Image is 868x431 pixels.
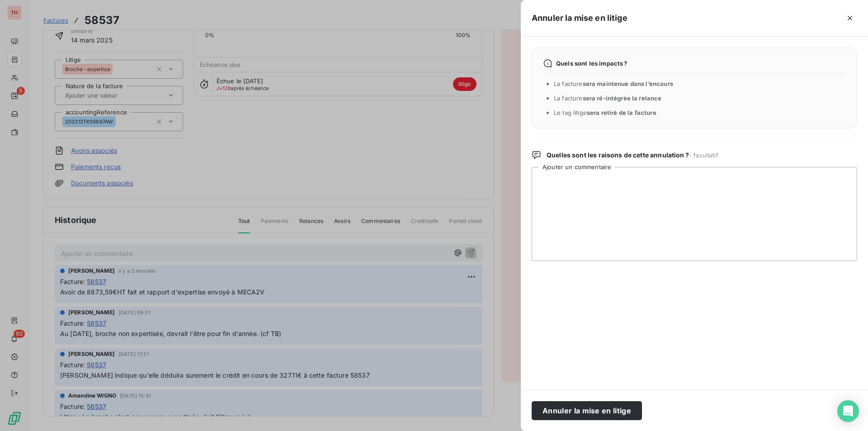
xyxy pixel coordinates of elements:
[583,95,662,102] span: sera ré-intégrée la relance
[532,401,642,420] button: Annuler la mise en litige
[554,80,673,87] span: La facture
[583,80,673,87] span: sera maintenue dans l’encours
[532,12,627,24] h5: Annuler la mise en litige
[554,95,662,102] span: La facture
[587,109,656,116] span: sera retiré de la facture
[547,151,718,160] span: Quelles sont les raisons de cette annulation ?
[837,400,859,422] div: Open Intercom Messenger
[554,109,656,116] span: Le tag litige
[689,152,718,159] span: - facultatif
[556,60,627,67] span: Quels sont les impacts ?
